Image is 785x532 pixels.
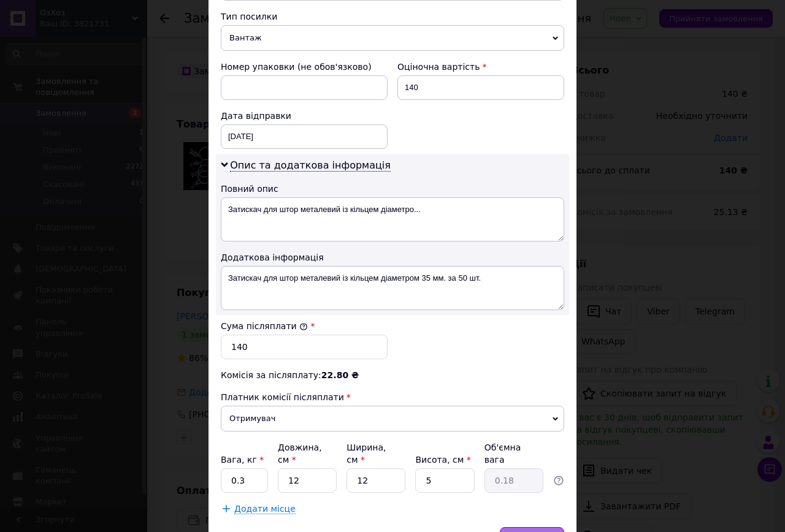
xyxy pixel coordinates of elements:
[347,443,386,465] label: Ширина, см
[221,369,564,381] div: Комісія за післяплату:
[234,504,296,514] span: Додати місце
[221,61,388,73] div: Номер упаковки (не обов'язково)
[221,251,564,264] div: Додаткова інформація
[221,25,564,51] span: Вантаж
[221,12,277,21] span: Тип посилки
[321,370,359,380] span: 22.80 ₴
[415,455,470,465] label: Висота, см
[221,392,344,402] span: Платник комісії післяплати
[221,321,308,331] label: Сума післяплати
[484,441,543,466] div: Об'ємна вага
[221,197,564,241] textarea: Затискач для штор металевий із кільцем діаметро...
[221,455,264,465] label: Вага, кг
[221,183,564,195] div: Повний опис
[397,61,564,73] div: Оціночна вартість
[221,266,564,310] textarea: Затискач для штор металевий із кільцем діаметром 35 мм. за 50 шт.
[230,159,391,172] span: Опис та додаткова інформація
[278,443,322,465] label: Довжина, см
[221,406,564,431] span: Отримувач
[221,110,388,122] div: Дата відправки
